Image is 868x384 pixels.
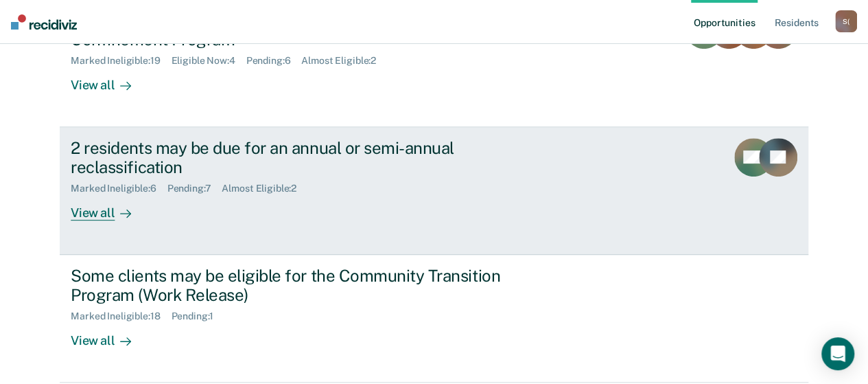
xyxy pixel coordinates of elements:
div: Almost Eligible : 2 [301,55,387,67]
div: Pending : 6 [246,55,302,67]
div: Open Intercom Messenger [821,337,854,370]
div: Some clients may be eligible for the Community Transition Program (Work Release) [71,266,552,306]
a: 2 residents may be due for an annual or semi-annual reclassificationMarked Ineligible:6Pending:7A... [60,127,808,255]
div: 2 residents may be due for an annual or semi-annual reclassification [71,138,552,178]
div: Marked Ineligible : 19 [71,55,171,67]
div: Marked Ineligible : 6 [71,183,167,194]
div: View all [71,194,148,221]
div: View all [71,322,148,349]
div: Eligible Now : 4 [171,55,246,67]
img: Recidiviz [11,14,77,30]
div: Marked Ineligible : 18 [71,310,171,322]
button: S( [835,10,857,32]
div: Pending : 7 [167,183,222,194]
a: Some clients may be eligible for the Community Transition Program (Work Release)Marked Ineligible... [60,255,808,383]
div: Pending : 1 [171,310,224,322]
div: Almost Eligible : 2 [222,183,307,194]
div: S ( [835,10,857,32]
div: View all [71,67,148,93]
